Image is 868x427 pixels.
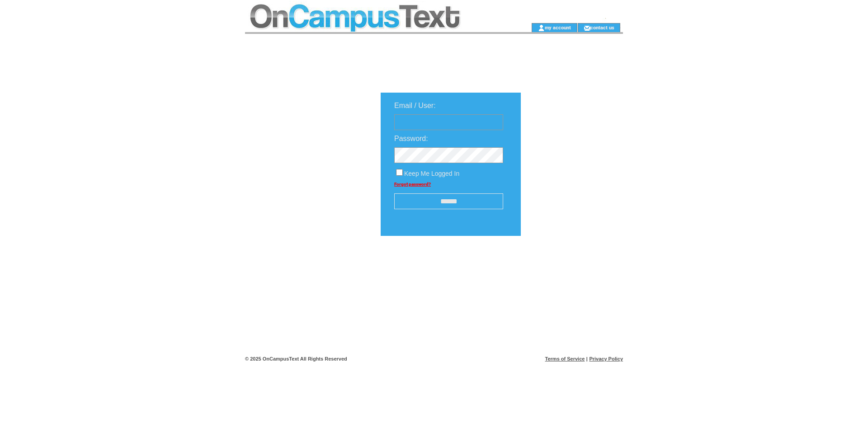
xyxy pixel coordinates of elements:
[589,356,623,361] a: Privacy Policy
[545,356,585,361] a: Terms of Service
[584,24,590,32] img: contact_us_icon.gif;jsessionid=C8C3D835D7CEEF384FC05DC312999C48
[545,24,571,30] a: my account
[538,24,545,32] img: account_icon.gif;jsessionid=C8C3D835D7CEEF384FC05DC312999C48
[394,182,431,187] a: Forgot password?
[404,170,459,177] span: Keep Me Logged In
[590,24,614,30] a: contact us
[547,258,592,270] img: transparent.png;jsessionid=C8C3D835D7CEEF384FC05DC312999C48
[245,356,347,361] span: © 2025 OnCampusText All Rights Reserved
[394,135,428,142] span: Password:
[394,102,436,109] span: Email / User:
[586,356,588,361] span: |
